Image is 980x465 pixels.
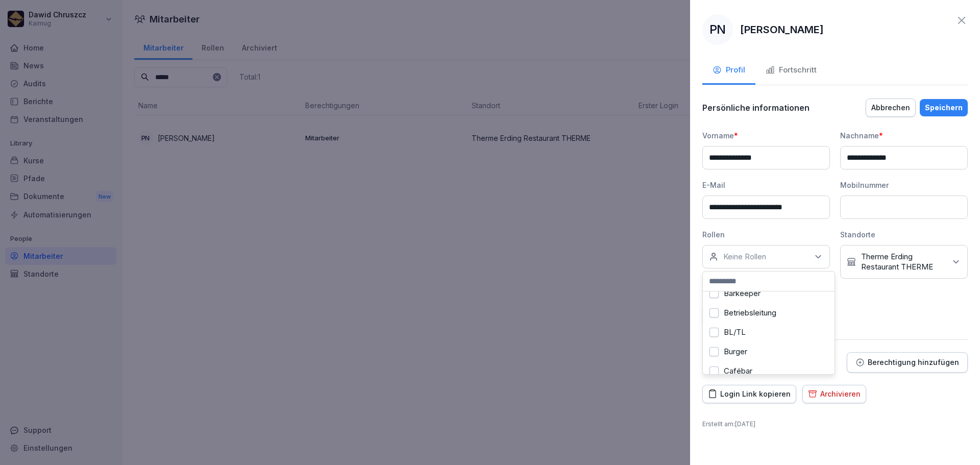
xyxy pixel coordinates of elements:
button: Archivieren [802,385,866,403]
button: Abbrechen [866,99,916,117]
div: Nachname [840,130,968,141]
div: Vorname [702,130,830,141]
div: Standorte [840,229,968,240]
label: Barkeeper [724,289,761,298]
label: Betriebsleitung [724,308,776,317]
button: Berechtigung hinzufügen [847,352,968,373]
button: Fortschritt [755,57,827,85]
div: Speichern [925,102,963,113]
div: Login Link kopieren [708,388,791,400]
div: Abbrechen [871,102,910,113]
div: Profil [713,64,745,76]
div: Archivieren [808,388,861,400]
div: Fortschritt [766,64,817,76]
label: BL/TL [724,328,746,337]
div: E-Mail [702,180,830,190]
p: [PERSON_NAME] [740,22,824,37]
button: Speichern [920,99,968,116]
p: Keine Rollen [723,252,766,262]
p: Berechtigung hinzufügen [868,358,959,366]
label: Burger [724,347,747,356]
div: PN [702,14,733,45]
p: Persönliche informationen [702,103,810,113]
label: Cafébar [724,366,752,376]
div: Rollen [702,229,830,240]
button: Profil [702,57,755,85]
div: Mobilnummer [840,180,968,190]
p: Therme Erding Restaurant THERME [861,252,946,272]
p: Erstellt am : [DATE] [702,420,968,429]
button: Login Link kopieren [702,385,796,403]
